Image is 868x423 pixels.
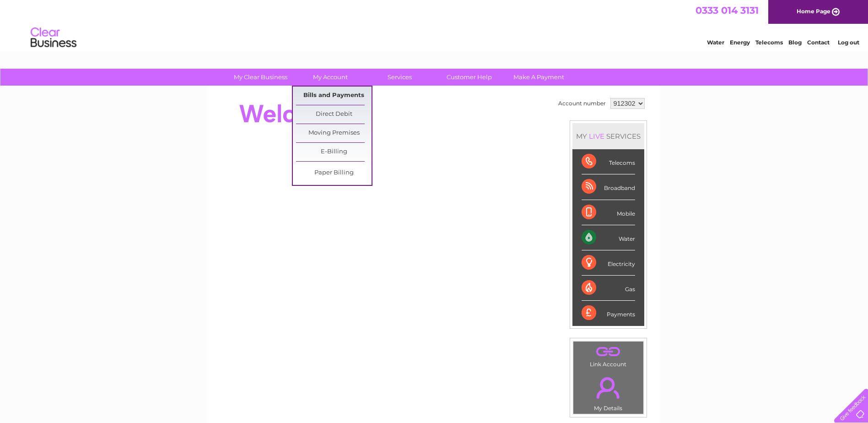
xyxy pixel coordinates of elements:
[576,344,641,360] a: .
[218,5,651,44] div: Clear Business is a trading name of Verastar Limited (registered in [GEOGRAPHIC_DATA] No. 3667643...
[582,200,635,225] div: Mobile
[695,5,759,16] a: 0333 014 3131
[807,39,830,46] a: Contact
[582,276,635,301] div: Gas
[362,69,437,86] a: Services
[755,39,783,46] a: Telecoms
[556,96,608,111] td: Account number
[788,39,802,46] a: Blog
[582,301,635,325] div: Payments
[582,250,635,276] div: Electricity
[296,143,372,161] a: E-Billing
[572,123,644,149] div: MY SERVICES
[296,164,372,182] a: Paper Billing
[292,69,368,86] a: My Account
[501,69,577,86] a: Make A Payment
[573,369,644,414] td: My Details
[431,69,507,86] a: Customer Help
[573,341,644,370] td: Link Account
[838,39,859,46] a: Log out
[730,39,750,46] a: Energy
[587,132,606,141] div: LIVE
[582,174,635,200] div: Broadband
[582,149,635,174] div: Telecoms
[707,39,724,46] a: Water
[296,124,372,142] a: Moving Premises
[223,69,298,86] a: My Clear Business
[30,24,77,52] img: logo.png
[296,105,372,124] a: Direct Debit
[576,372,641,404] a: .
[582,225,635,250] div: Water
[296,87,372,105] a: Bills and Payments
